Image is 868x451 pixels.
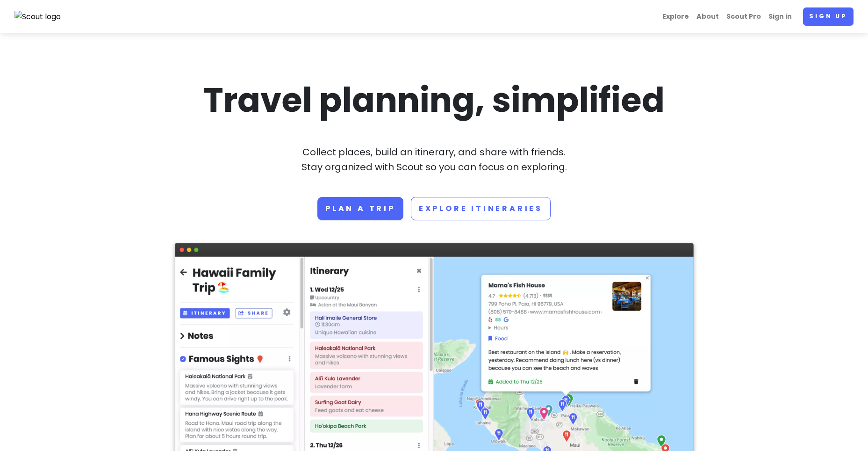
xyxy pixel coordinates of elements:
a: Scout Pro [723,7,765,26]
a: Sign up [803,7,854,26]
a: About [693,7,723,26]
a: Explore Itineraries [411,197,551,220]
h1: Travel planning, simplified [175,78,694,122]
a: Explore [659,7,693,26]
p: Collect places, build an itinerary, and share with friends. Stay organized with Scout so you can ... [175,145,694,175]
a: Plan a trip [317,197,403,220]
img: Scout logo [14,11,61,23]
a: Sign in [765,7,796,26]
